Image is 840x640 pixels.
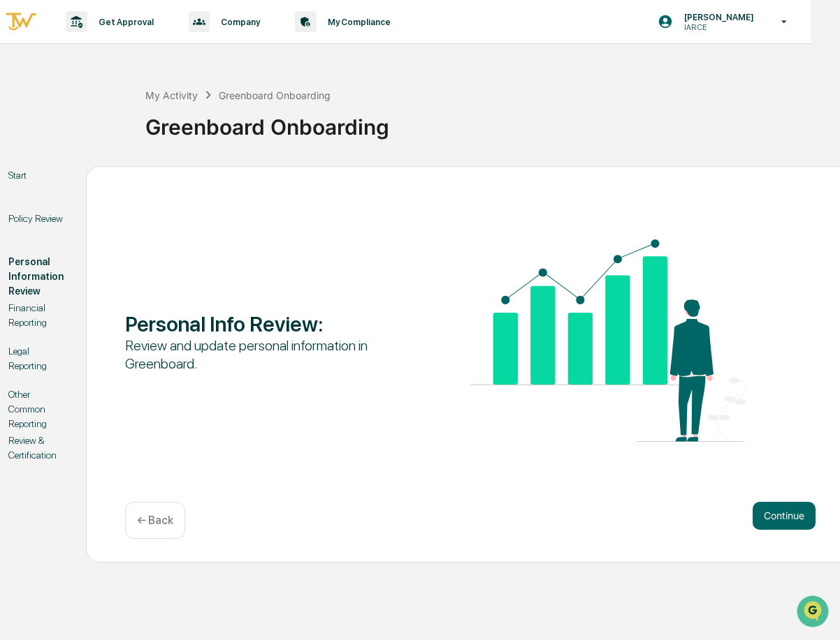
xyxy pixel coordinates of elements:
[115,176,173,190] span: Attestations
[96,170,179,195] a: 🗄️Attestations
[14,177,25,188] div: 🖐️
[470,239,746,442] img: Personal Info Review
[14,204,25,215] div: 🔎
[673,22,761,32] p: IAR CE
[125,336,401,373] div: Review and update personal information in Greenboard.
[8,168,64,183] div: Start
[137,514,173,527] p: ← Back
[238,111,254,128] button: Start new chat
[753,502,816,530] button: Continue
[28,176,90,190] span: Preclearance
[219,89,331,101] div: Greenboard Onboarding
[48,121,177,132] div: We're available if you need us!
[8,387,64,431] div: Other Common Reporting
[36,64,231,78] input: Clear
[317,17,398,27] p: My Compliance
[8,433,64,463] div: Review & Certification
[99,236,169,247] a: Powered byPylon
[673,12,761,22] p: [PERSON_NAME]
[139,237,169,247] span: Pylon
[101,177,113,188] div: 🗄️
[8,344,64,373] div: Legal Reporting
[145,89,198,101] div: My Activity
[4,10,38,34] img: logo
[8,301,64,330] div: Financial Reporting
[125,311,401,336] div: Personal Info Review :
[210,17,267,27] p: Company
[8,170,96,195] a: 🖐️Preclearance
[14,29,254,52] p: How can we help?
[8,211,64,226] div: Policy Review
[145,103,804,140] div: Greenboard Onboarding
[87,17,161,27] p: Get Approval
[8,197,94,222] a: 🔎Data Lookup
[14,107,39,132] img: 1746055101610-c473b297-6a78-478c-a979-82029cc54cd1
[48,107,229,121] div: Start new chat
[8,255,64,299] div: Personal Information Review
[795,594,833,632] iframe: Open customer support
[28,202,88,216] span: Data Lookup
